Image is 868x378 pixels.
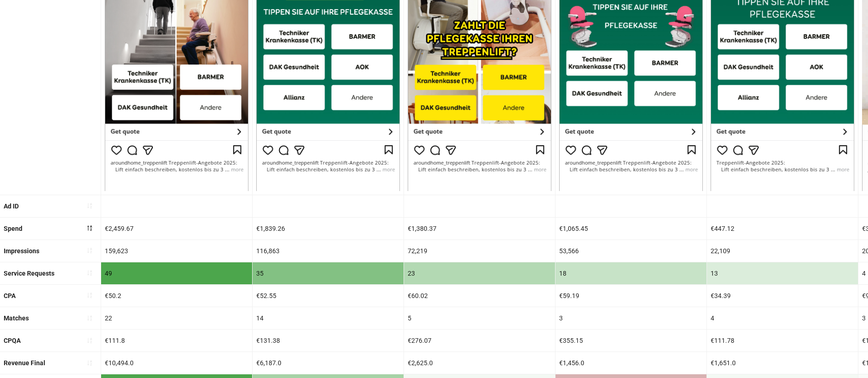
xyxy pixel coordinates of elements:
div: €1,065.45 [555,218,706,240]
div: €6,187.0 [253,352,404,374]
div: €2,625.0 [404,352,555,374]
div: 23 [404,262,555,284]
div: €34.39 [707,285,858,307]
div: 53,566 [555,240,706,262]
div: 49 [101,262,252,284]
b: Service Requests [4,270,54,277]
div: 5 [404,307,555,329]
span: sort-ascending [86,360,93,366]
b: CPQA [4,337,21,344]
b: Ad ID [4,202,19,210]
div: 22,109 [707,240,858,262]
div: 3 [555,307,706,329]
div: 116,863 [253,240,404,262]
span: sort-ascending [86,337,93,344]
div: €1,839.26 [253,218,404,240]
b: Impressions [4,247,39,255]
div: €355.15 [555,330,706,351]
b: CPA [4,292,16,299]
span: sort-ascending [86,202,93,209]
b: Spend [4,225,22,232]
div: €50.2 [101,285,252,307]
span: sort-ascending [86,292,93,298]
div: €131.38 [253,330,404,351]
b: Revenue Final [4,359,45,367]
div: €1,456.0 [555,352,706,374]
div: €447.12 [707,218,858,240]
span: sort-descending [86,225,93,231]
div: €1,380.37 [404,218,555,240]
b: Matches [4,314,29,322]
div: 14 [253,307,404,329]
div: 72,219 [404,240,555,262]
div: 13 [707,262,858,284]
div: 35 [253,262,404,284]
span: sort-ascending [86,247,93,254]
div: €52.55 [253,285,404,307]
div: €111.8 [101,330,252,351]
div: €59.19 [555,285,706,307]
div: €111.78 [707,330,858,351]
div: 4 [707,307,858,329]
div: €1,651.0 [707,352,858,374]
div: 18 [555,262,706,284]
div: 22 [101,307,252,329]
div: 159,623 [101,240,252,262]
div: €10,494.0 [101,352,252,374]
div: €2,459.67 [101,218,252,240]
div: €60.02 [404,285,555,307]
span: sort-ascending [86,270,93,276]
span: sort-ascending [86,315,93,321]
div: €276.07 [404,330,555,351]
